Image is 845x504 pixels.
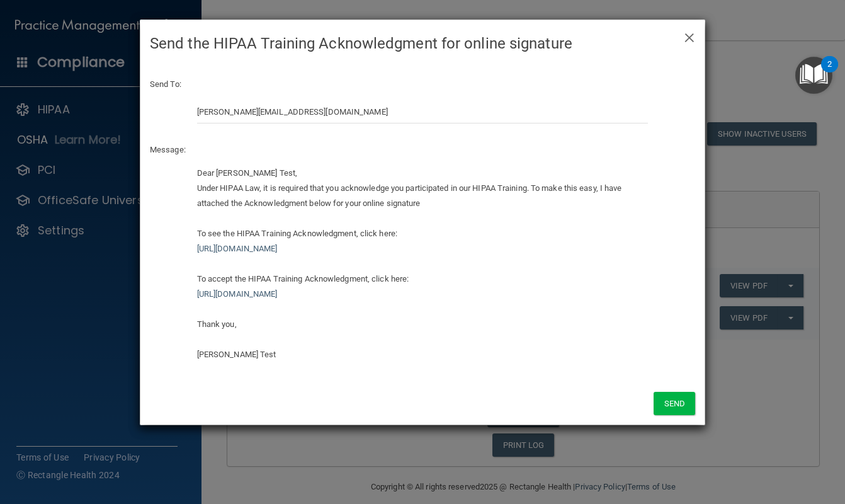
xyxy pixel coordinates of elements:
[795,57,832,94] button: Open Resource Center, 2 new notifications
[150,77,695,92] p: Send To:
[627,415,830,465] iframe: Drift Widget Chat Controller
[827,64,832,81] div: 2
[197,100,649,123] input: Email Address
[684,23,695,49] span: ×
[197,289,278,299] a: [URL][DOMAIN_NAME]
[654,392,695,415] button: Send
[150,30,695,57] h4: Send the HIPAA Training Acknowledgment for online signature
[150,142,695,157] p: Message:
[197,244,278,253] a: [URL][DOMAIN_NAME]
[631,105,646,120] keeper-lock: Open Keeper Popup
[197,166,649,362] div: Dear [PERSON_NAME] Test, Under HIPAA Law, it is required that you acknowledge you participated in...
